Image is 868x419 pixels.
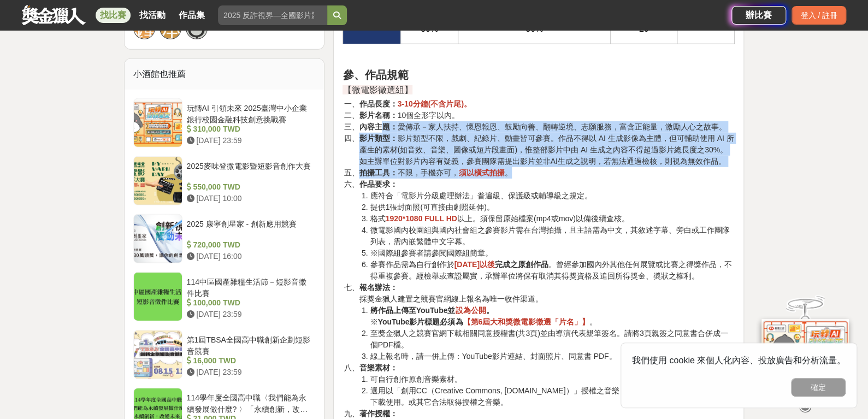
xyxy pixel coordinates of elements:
[495,260,548,269] strong: 完成之原創作品
[397,99,471,108] strong: 3-10分鐘(不含片尾)。
[125,59,324,90] div: 小酒館也推薦
[370,328,735,351] li: 至獎金獵人之競賽官網下載相關同意授權書(共3頁)並由導演代表親筆簽名。請將3頁親簽之同意書合併成一個PDF檔。
[187,219,311,239] div: 2025 康寧創星家 - 創新應用競賽
[135,8,170,23] a: 找活動
[343,69,408,81] strong: 參、作品規範
[187,309,311,320] div: [DATE] 23:59
[370,213,735,225] li: 格式 以上。須保留原始檔案(mp4或mov)以備後續查核。
[187,123,311,135] div: 310,000 TWD
[133,330,316,379] a: 第1屆TBSA全國高中職創新企劃短影音競賽 16,000 TWD [DATE] 23:59
[359,167,735,179] li: 不限，手機亦可， 。
[187,297,311,309] div: 100,000 TWD
[458,168,504,177] strong: 須以橫式拍攝
[187,161,311,181] div: 2025麥味登微電影暨短影音創作大賽
[370,374,735,385] li: 可自行創作原創音樂素材。
[359,168,397,177] strong: 拍攝工具：
[454,260,494,269] strong: [DATE]以後
[187,367,311,378] div: [DATE] 23:59
[218,5,327,25] input: 2025 反詐視界—全國影片競賽
[187,334,311,355] div: 第1屆TBSA全國高中職創新企劃短影音競賽
[187,276,311,297] div: 114中區國產雜糧生活節－短影音徵件比賽
[370,306,455,315] strong: 將作品上傳至YouTube並
[359,283,397,292] strong: 報名辦法：
[187,135,311,146] div: [DATE] 23:59
[187,103,311,123] div: 玩轉AI 引領未來 2025臺灣中小企業銀行校園金融科技創意挑戰賽
[463,317,589,326] strong: 【第6屆大和獎微電影徵選「片名」】
[187,239,311,251] div: 720,000 TWD
[187,355,311,367] div: 16,000 TWD
[370,225,735,247] li: 微電影國內校園組與國內社會組之參賽影片需在台灣拍攝，且主語需為中文，其敘述字幕、旁白或工作團隊列表，需內嵌繁體中文字幕。
[187,181,311,193] div: 550,000 TWD
[133,98,316,147] a: 玩轉AI 引領未來 2025臺灣中小企業銀行校園金融科技創意挑戰賽 310,000 TWD [DATE] 23:59
[370,351,735,362] li: 線上報名時，請一併上傳：YouTube影片連結、封面照片、同意書 PDF。
[359,121,735,133] li: 愛傳承－家人扶持、懷恩報恩、鼓勵向善、翻轉逆境、志願服務，富含正能量，激勵人心之故事。
[359,99,397,108] strong: 作品長度：
[359,409,397,418] strong: 著作授權：
[731,6,786,25] a: 辦比賽
[133,272,316,321] a: 114中區國產雜糧生活節－短影音徵件比賽 100,000 TWD [DATE] 23:59
[385,214,457,223] strong: 1920*1080 FULL HD
[377,317,463,326] strong: YouTube影片標題必須為
[359,134,397,143] strong: 影片類型：
[791,378,846,397] button: 確定
[632,356,846,365] span: 我們使用 cookie 來個人化內容、投放廣告和分析流量。
[187,193,311,204] div: [DATE] 10:00
[359,363,397,372] strong: 音樂素材：
[359,111,397,120] strong: 影片名稱：
[96,8,131,23] a: 找比賽
[370,385,735,408] li: 選用以「創用CC（Creative Commons, [DOMAIN_NAME]）」授權之音樂，並依作品授權方式與標示方法，下載使用。或其它合法取得授權之音樂。
[486,306,493,315] strong: 。
[761,319,849,392] img: d2146d9a-e6f6-4337-9592-8cefde37ba6b.png
[359,180,397,188] strong: 作品要求：
[343,85,412,95] span: 【微電影徵選組】
[792,6,846,25] div: 登入 / 註冊
[370,190,735,202] li: 應符合「電影片分級處理辦法」普遍級、保護級或輔導級之規定。
[359,110,735,121] li: 10個全形字以內。
[359,282,735,362] li: 採獎金獵人建置之競賽官網線上報名為唯一收件渠道。
[370,247,735,259] li: ※國際組參賽者請參閱國際組簡章。
[133,156,316,205] a: 2025麥味登微電影暨短影音創作大賽 550,000 TWD [DATE] 10:00
[133,214,316,263] a: 2025 康寧創星家 - 創新應用競賽 720,000 TWD [DATE] 16:00
[359,133,735,167] li: 影片類型不限，戲劇、紀錄片、動畫皆可參賽。作品不得以 AI 生成影像為主體，但可輔助使用 AI 所產生的素材(如音效、音樂、圖像或短片段畫面)，惟整部影片中由 AI 生成之內容不得超過影片總長度...
[455,306,486,315] strong: 設為公開
[187,392,311,413] div: 114學年度全國高中職〈我們能為永續發展做什麼? 〉「永續創新，改變未來」永續創新短影片競賽
[370,305,735,328] li: ※ 。
[359,122,397,131] strong: 內容主題：
[370,259,735,282] li: 參賽作品需為自行創作於 。曾經參加國內外其他任何展覽或比賽之得獎作品，不得重複參賽。經檢舉或查證屬實，承辦單位將保有取消其得獎資格及追回所得獎金、奬狀之權利。
[187,251,311,262] div: [DATE] 16:00
[370,202,735,213] li: 提供1張封面照(可直接由劇照延伸)。
[174,8,209,23] a: 作品集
